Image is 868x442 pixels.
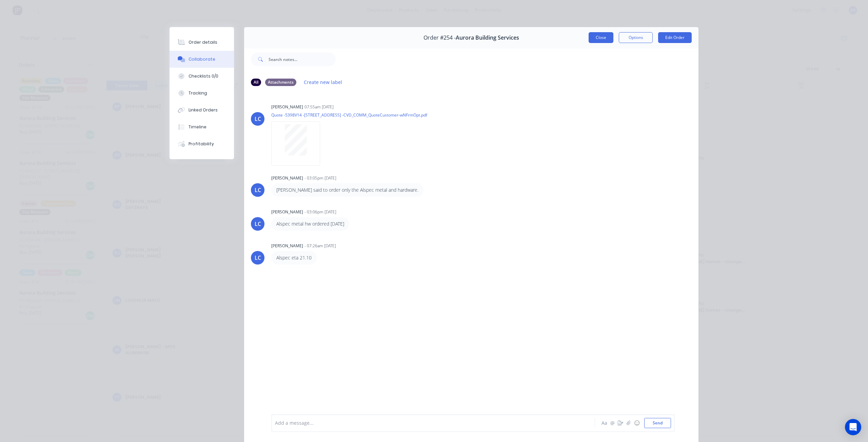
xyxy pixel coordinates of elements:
[170,85,234,102] button: Tracking
[189,141,214,147] div: Profitability
[608,419,616,427] button: @
[189,124,206,130] div: Timeline
[170,119,234,135] button: Timeline
[269,52,336,66] input: Search notes...
[271,112,427,118] p: Quote -5398V14 -[STREET_ADDRESS] -CVD_COMM_QuoteCustomer-wNFrmOpt.pdf
[304,243,336,249] div: - 07:26am [DATE]
[271,243,303,249] div: [PERSON_NAME]
[255,220,261,228] div: LC
[251,79,261,86] div: All
[170,34,234,51] button: Order details
[189,107,218,113] div: Linked Orders
[189,39,217,45] div: Order details
[658,32,692,43] button: Edit Order
[276,220,344,227] p: Alspec metal hw ordered [DATE]
[170,102,234,119] button: Linked Orders
[189,73,218,79] div: Checklists 0/0
[589,32,613,43] button: Close
[633,419,641,427] button: ☺
[456,35,519,41] span: Aurora Building Services
[276,187,418,193] p: [PERSON_NAME] said to order only the Alspec metal and hardware.
[300,78,346,87] button: Create new label
[255,115,261,123] div: LC
[271,104,303,110] div: [PERSON_NAME]
[304,175,336,181] div: - 03:05pm [DATE]
[271,209,303,215] div: [PERSON_NAME]
[265,79,296,86] div: Attachments
[304,104,334,110] div: 07:55am [DATE]
[189,90,207,96] div: Tracking
[170,51,234,68] button: Collaborate
[255,254,261,262] div: LC
[189,56,215,62] div: Collaborate
[304,209,336,215] div: - 03:06pm [DATE]
[600,419,608,427] button: Aa
[271,175,303,181] div: [PERSON_NAME]
[255,186,261,194] div: LC
[644,418,671,428] button: Send
[619,32,653,43] button: Options
[170,68,234,85] button: Checklists 0/0
[423,35,456,41] span: Order #254 -
[276,254,312,261] p: Alspec eta 21.10
[170,135,234,152] button: Profitability
[845,419,861,435] div: Open Intercom Messenger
